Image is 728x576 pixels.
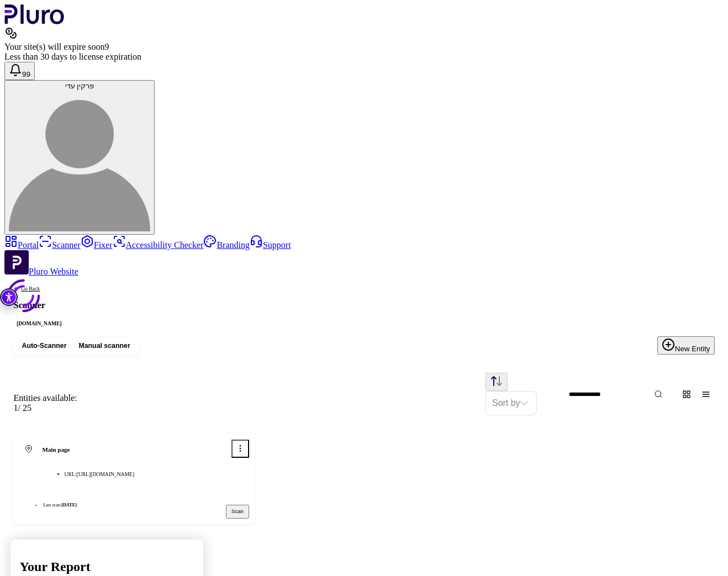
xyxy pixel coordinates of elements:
[104,42,109,51] span: 9
[22,70,30,78] span: 99
[61,503,77,508] span: [DATE]
[16,339,73,353] button: Auto-Scanner
[77,471,135,477] span: [URL][DOMAIN_NAME]
[4,240,39,250] a: Portal
[203,240,250,250] a: Branding
[9,90,150,231] img: פרקין עדי
[13,393,77,403] div: Entities available:
[13,403,77,413] div: 25
[22,341,67,350] span: Auto-Scanner
[231,440,249,457] button: Open options menu
[113,240,204,250] a: Accessibility Checker
[72,339,136,353] button: Manual scanner
[4,267,78,276] a: Open Pluro Website
[19,559,194,574] h2: Your Report
[698,386,714,403] button: Change content view type to table
[4,52,724,62] div: Less than 30 days to license expiration
[4,80,155,235] button: פרקין עדיפרקין עדי
[4,235,724,277] aside: Sidebar menu
[657,336,715,355] button: New Entity
[13,319,65,327] div: [DOMAIN_NAME]
[13,403,20,413] span: 1 /
[486,391,537,415] div: Set sorting
[4,62,35,80] button: Open notifications, you have 393 new notifications
[43,446,135,454] h3: Main page
[41,502,78,510] li: Last scan :
[250,240,291,250] a: Support
[81,240,113,250] a: Fixer
[4,17,65,26] a: Logo
[65,471,135,478] li: URL:
[39,240,81,250] a: Scanner
[78,341,130,350] span: Manual scanner
[65,82,94,90] span: פרקין עדי
[486,373,508,391] button: Change sorting direction
[678,386,695,403] button: Change content view type to grid
[563,387,693,403] input: Website Search
[226,505,249,519] button: Scan
[4,42,724,52] div: Your site(s) will expire soon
